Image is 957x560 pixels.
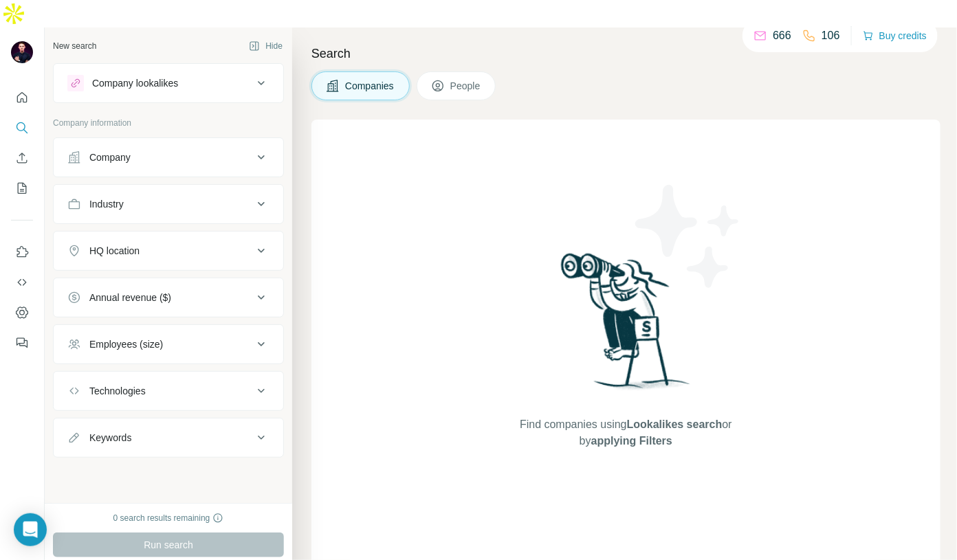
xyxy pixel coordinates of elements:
img: Avatar [11,41,33,63]
button: Company lookalikes [54,67,283,100]
button: Annual revenue ($) [54,281,283,314]
span: applying Filters [591,435,672,447]
h4: Search [311,44,940,63]
button: Search [11,115,33,140]
button: My lists [11,176,33,201]
button: Use Surfe on LinkedIn [11,240,33,265]
button: Feedback [11,331,33,355]
button: Use Surfe API [11,270,33,295]
div: HQ location [89,244,140,258]
button: Enrich CSV [11,146,33,170]
img: Surfe Illustration - Stars [626,175,750,298]
div: Company lookalikes [92,76,178,90]
span: Companies [345,79,395,93]
div: Company [89,150,131,164]
img: Surfe Illustration - Woman searching with binoculars [555,249,698,403]
p: 666 [773,27,791,44]
button: Company [54,141,283,174]
div: Industry [89,197,124,211]
div: New search [53,40,96,52]
button: Quick start [11,85,33,110]
button: Keywords [54,421,283,454]
button: Dashboard [11,300,33,325]
p: Company information [53,117,284,129]
div: 0 search results remaining [113,512,224,524]
button: HQ location [54,234,283,267]
div: Employees (size) [89,337,163,351]
div: Technologies [89,384,146,398]
button: Technologies [54,374,283,407]
div: Keywords [89,431,131,445]
span: Lookalikes search [627,418,723,430]
div: Open Intercom Messenger [14,513,47,546]
button: Buy credits [863,26,927,45]
p: 106 [822,27,840,44]
span: People [450,79,482,93]
button: Employees (size) [54,328,283,361]
span: Find companies using or by [516,416,736,449]
button: Hide [239,36,292,56]
div: Annual revenue ($) [89,291,171,304]
button: Industry [54,188,283,221]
